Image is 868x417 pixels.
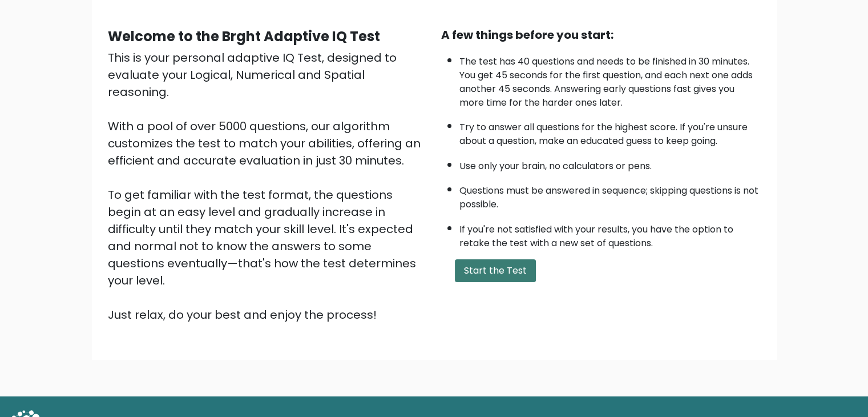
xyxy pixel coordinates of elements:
button: Start the Test [455,259,536,282]
li: If you're not satisfied with your results, you have the option to retake the test with a new set ... [459,217,761,250]
li: Try to answer all questions for the highest score. If you're unsure about a question, make an edu... [459,115,761,148]
li: Use only your brain, no calculators or pens. [459,154,761,173]
li: Questions must be answered in sequence; skipping questions is not possible. [459,178,761,211]
div: A few things before you start: [441,26,761,43]
b: Welcome to the Brght Adaptive IQ Test [108,27,380,46]
li: The test has 40 questions and needs to be finished in 30 minutes. You get 45 seconds for the firs... [459,49,761,110]
div: This is your personal adaptive IQ Test, designed to evaluate your Logical, Numerical and Spatial ... [108,49,427,323]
